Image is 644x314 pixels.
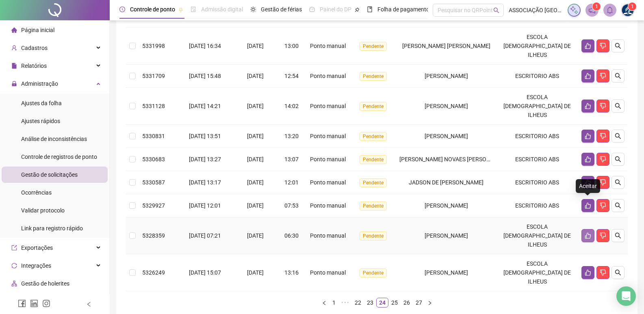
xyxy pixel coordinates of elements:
[377,6,429,13] span: Folha de pagamento
[600,73,606,79] span: dislike
[284,156,299,162] span: 13:07
[284,232,299,239] span: 06:30
[284,202,299,209] span: 07:53
[576,179,600,193] div: Aceitar
[615,179,621,186] span: search
[142,202,165,209] span: 5329927
[11,281,17,286] span: apartment
[319,298,329,308] button: left
[355,7,360,12] span: pushpin
[595,4,598,9] span: 1
[497,254,578,291] td: ESCOLA [DEMOGRAPHIC_DATA] DE ILHEUS
[21,262,51,269] span: Integrações
[247,43,264,49] span: [DATE]
[615,232,621,239] span: search
[497,28,578,65] td: ESCOLA [DEMOGRAPHIC_DATA] DE ILHEUS
[11,27,17,33] span: home
[588,6,596,14] span: notification
[310,232,346,239] span: Ponto manual
[360,72,387,81] span: Pendente
[142,156,165,162] span: 5330683
[425,232,468,239] span: [PERSON_NAME]
[284,133,299,139] span: 13:20
[86,301,92,307] span: left
[21,245,53,251] span: Exportações
[497,194,578,217] td: ESCRITORIO ABS
[189,202,221,209] span: [DATE] 12:01
[352,298,364,308] li: 22
[409,179,484,186] span: JADSON DE [PERSON_NAME]
[191,6,196,12] span: file-done
[21,100,62,106] span: Ajustes da folha
[284,43,299,49] span: 13:00
[600,269,606,276] span: dislike
[402,43,490,49] span: [PERSON_NAME] [PERSON_NAME]
[21,280,69,287] span: Gestão de holerites
[360,42,387,51] span: Pendente
[310,202,346,209] span: Ponto manual
[592,2,601,11] sup: 1
[413,298,425,307] a: 27
[360,269,387,277] span: Pendente
[189,103,221,109] span: [DATE] 14:21
[497,65,578,88] td: ESCRITORIO ABS
[119,6,125,12] span: clock-circle
[615,43,621,49] span: search
[497,171,578,194] td: ESCRITORIO ABS
[585,43,591,49] span: like
[425,73,468,79] span: [PERSON_NAME]
[367,6,373,12] span: book
[309,6,315,12] span: dashboard
[425,202,468,209] span: [PERSON_NAME]
[360,201,387,210] span: Pendente
[425,298,435,308] li: Próxima página
[18,299,26,308] span: facebook
[310,269,346,276] span: Ponto manual
[310,133,346,139] span: Ponto manual
[585,269,591,276] span: like
[360,178,387,187] span: Pendente
[631,4,634,9] span: 1
[247,232,264,239] span: [DATE]
[130,6,175,13] span: Controle de ponto
[142,43,165,49] span: 5331998
[247,133,264,139] span: [DATE]
[497,217,578,254] td: ESCOLA [DEMOGRAPHIC_DATA] DE ILHEUS
[360,132,387,141] span: Pendente
[376,298,388,308] li: 24
[247,269,264,276] span: [DATE]
[360,155,387,164] span: Pendente
[413,298,425,308] li: 27
[247,202,264,209] span: [DATE]
[585,73,591,79] span: like
[401,298,412,307] a: 26
[189,133,221,139] span: [DATE] 13:51
[401,298,413,308] li: 26
[11,81,17,87] span: lock
[497,125,578,148] td: ESCRITORIO ABS
[427,301,432,305] span: right
[570,6,579,15] img: sparkle-icon.fc2bf0ac1784a2077858766a79e2daf3.svg
[399,156,510,162] span: [PERSON_NAME] NOVAES [PERSON_NAME]
[322,301,327,305] span: left
[615,202,621,209] span: search
[189,156,221,162] span: [DATE] 13:27
[310,156,346,162] span: Ponto manual
[189,73,221,79] span: [DATE] 15:48
[330,298,338,307] a: 1
[352,298,364,307] a: 22
[600,179,606,186] span: dislike
[364,298,376,308] li: 23
[21,136,87,142] span: Análise de inconsistências
[11,63,17,69] span: file
[585,133,591,139] span: like
[261,6,302,13] span: Gestão de férias
[425,133,468,139] span: [PERSON_NAME]
[247,73,264,79] span: [DATE]
[250,6,256,12] span: sun
[310,179,346,186] span: Ponto manual
[615,103,621,109] span: search
[21,207,65,214] span: Validar protocolo
[600,43,606,49] span: dislike
[364,298,376,307] a: 23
